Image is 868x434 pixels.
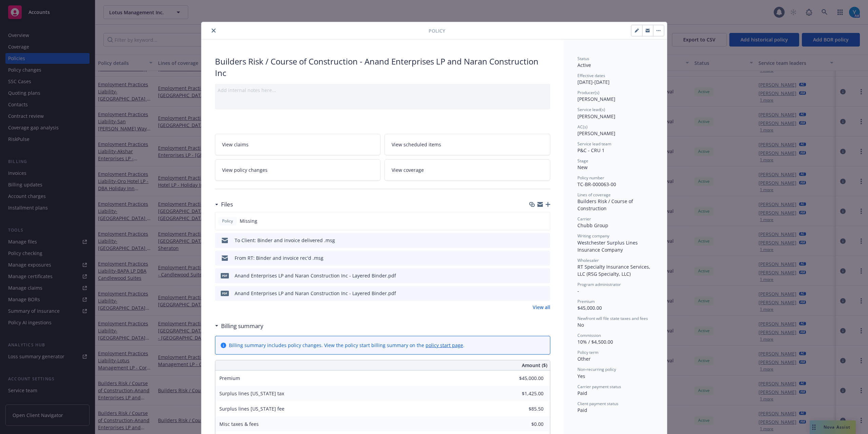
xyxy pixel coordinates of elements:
span: Carrier [577,216,591,222]
span: Writing company [577,233,609,239]
input: 0.00 [504,388,548,399]
a: View policy changes [215,159,381,181]
span: Other [577,356,591,362]
span: Premium [219,375,240,381]
span: Carrier payment status [577,384,621,390]
div: Builders Risk / Course of Construction [577,198,653,212]
span: Paid [577,390,587,396]
span: Amount ($) [522,362,547,369]
div: Add internal notes here... [218,87,548,94]
a: View claims [215,134,381,155]
span: TC-BR-000063-00 [577,181,616,187]
button: download file [531,272,536,279]
span: New [577,164,588,170]
span: Missing [240,217,257,224]
div: Anand Enterprises LP and Naran Construction Inc - Layered Binder.pdf [235,272,396,279]
span: Newfront will file state taxes and fees [577,315,648,321]
span: Program administrator [577,282,621,287]
input: 0.00 [504,419,548,429]
div: To Client: Binder and invoice delivered .msg [235,237,335,244]
span: Policy [221,218,234,224]
button: download file [531,254,536,261]
span: Active [577,62,591,68]
a: View coverage [384,159,550,181]
button: close [210,26,218,35]
div: Files [215,200,233,209]
span: $45,000.00 [577,305,602,311]
div: Billing summary [215,322,263,330]
a: View all [533,304,550,311]
span: Surplus lines [US_STATE] fee [219,405,284,412]
button: preview file [541,290,548,297]
input: 0.00 [504,373,548,383]
span: Westchester Surplus Lines Insurance Company [577,239,639,253]
span: Lines of coverage [577,192,611,198]
span: Misc taxes & fees [219,421,259,427]
span: View claims [222,141,249,148]
button: download file [531,290,536,297]
span: Effective dates [577,73,605,78]
h3: Billing summary [221,322,263,330]
span: Paid [577,407,587,413]
span: pdf [221,273,229,278]
div: Anand Enterprises LP and Naran Construction Inc - Layered Binder.pdf [235,290,396,297]
button: preview file [541,254,548,261]
span: Policy number [577,175,604,181]
span: View coverage [392,166,424,174]
span: Policy term [577,349,598,355]
a: policy start page [426,342,463,348]
button: preview file [541,272,548,279]
span: Service lead(s) [577,107,605,112]
span: Status [577,56,589,61]
div: [DATE] - [DATE] [577,73,653,86]
span: - [577,288,579,294]
span: P&C - CRU 1 [577,147,605,153]
span: Wholesaler [577,257,599,263]
div: From RT: Binder and invoice rec'd .msg [235,254,323,261]
button: download file [531,237,536,244]
span: View policy changes [222,166,268,174]
span: pdf [221,291,229,296]
span: Client payment status [577,401,618,406]
span: [PERSON_NAME] [577,130,615,137]
span: AC(s) [577,124,588,130]
span: Producer(s) [577,90,599,95]
span: Stage [577,158,588,164]
input: 0.00 [504,404,548,414]
span: Surplus lines [US_STATE] tax [219,390,284,397]
span: Yes [577,373,585,379]
h3: Files [221,200,233,209]
span: No [577,322,584,328]
span: Policy [429,27,445,34]
a: View scheduled items [384,134,550,155]
span: [PERSON_NAME] [577,96,615,102]
span: Non-recurring policy [577,366,616,372]
span: RT Specialty Insurance Services, LLC (RSG Specialty, LLC) [577,264,652,277]
span: View scheduled items [392,141,441,148]
button: preview file [541,237,548,244]
div: Builders Risk / Course of Construction - Anand Enterprises LP and Naran Construction Inc [215,56,550,78]
span: Commission [577,332,601,338]
span: Chubb Group [577,222,608,229]
div: Billing summary includes policy changes. View the policy start billing summary on the . [229,342,465,349]
span: Service lead team [577,141,611,147]
span: [PERSON_NAME] [577,113,615,120]
span: 10% / $4,500.00 [577,339,613,345]
span: Premium [577,299,595,304]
